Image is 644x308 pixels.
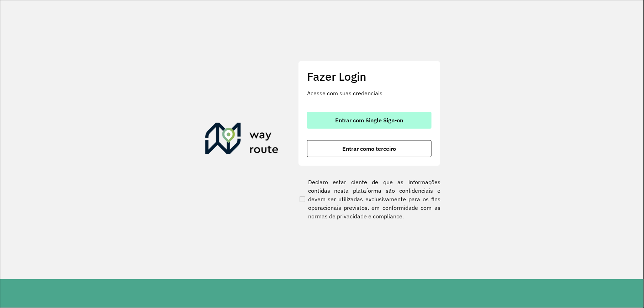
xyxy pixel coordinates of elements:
h2: Fazer Login [307,70,432,83]
label: Declaro estar ciente de que as informações contidas nesta plataforma são confidenciais e devem se... [298,178,440,221]
button: button [307,112,432,129]
img: Roteirizador AmbevTech [205,123,279,157]
span: Entrar com Single Sign-on [336,117,403,123]
span: Entrar como terceiro [343,146,396,152]
button: button [307,140,432,157]
p: Acesse com suas credenciais [307,89,432,97]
